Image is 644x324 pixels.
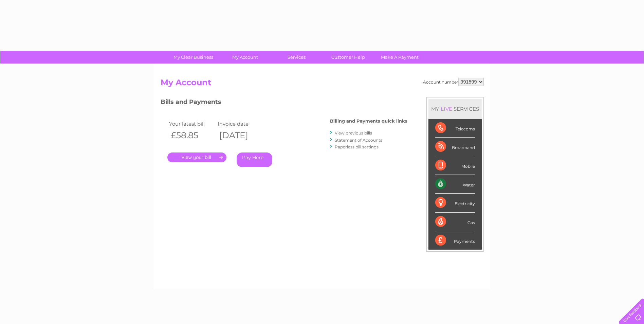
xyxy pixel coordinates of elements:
[217,51,273,64] a: My Account
[435,213,475,231] div: Gas
[435,119,475,138] div: Telecoms
[161,78,484,91] h2: My Account
[335,144,379,149] a: Paperless bill settings
[335,138,382,143] a: Statement of Accounts
[335,130,372,136] a: View previous bills
[435,138,475,156] div: Broadband
[320,51,376,64] a: Customer Help
[435,156,475,175] div: Mobile
[435,231,475,250] div: Payments
[330,119,407,124] h4: Billing and Payments quick links
[439,106,454,112] div: LIVE
[423,78,484,86] div: Account number
[165,51,221,64] a: My Clear Business
[216,128,265,142] th: [DATE]
[167,119,216,128] td: Your latest bill
[167,152,226,162] a: .
[161,97,407,109] h3: Bills and Payments
[435,175,475,194] div: Water
[216,119,265,128] td: Invoice date
[167,128,216,142] th: £58.85
[428,99,482,119] div: MY SERVICES
[372,51,428,64] a: Make A Payment
[237,152,272,167] a: Pay Here
[435,194,475,212] div: Electricity
[269,51,325,64] a: Services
